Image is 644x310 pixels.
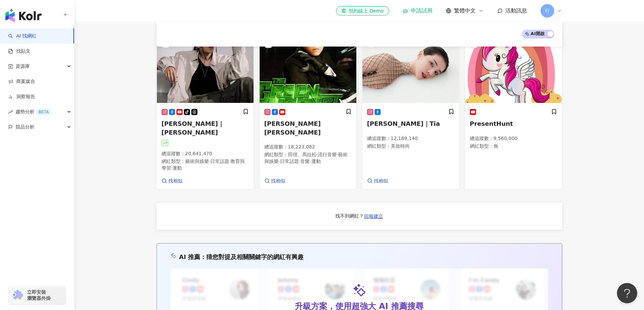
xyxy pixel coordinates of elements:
span: 運動 [172,165,182,171]
span: 競品分析 [16,119,34,135]
img: KOL Avatar [260,35,356,103]
a: searchAI 找網紅 [8,33,37,39]
span: · [299,159,300,164]
span: 回報建立 [364,214,383,219]
p: 總追蹤數 ： 9,560,000 [470,135,557,142]
span: PresentHunt [470,120,513,127]
span: · [229,159,231,164]
span: 繁體中文 [454,7,476,15]
span: 音樂 [300,159,310,164]
span: [PERSON_NAME] [PERSON_NAME] [264,120,321,136]
a: 商案媒合 [8,78,35,85]
span: 教育與學習 [162,159,245,171]
span: [PERSON_NAME]｜[PERSON_NAME] [162,120,224,136]
span: 活動訊息 [505,7,527,14]
span: 運動 [311,159,321,164]
span: 趨勢分析 [16,104,51,119]
p: 網紅類型 ： 無 [470,143,557,150]
span: 日常話題 [280,159,299,164]
p: 總追蹤數 ： 20,641,470 [162,150,249,157]
a: KOL Avatar[PERSON_NAME]｜[PERSON_NAME]總追蹤數：20,641,470網紅類型：藝術與娛樂·日常話題·教育與學習·運動找相似 [157,35,254,190]
span: 資源庫 [16,59,30,74]
span: 猜您對提及相關關鍵字的網紅有興趣 [206,253,304,260]
span: · [171,165,172,171]
p: 網紅類型 ： [264,151,352,165]
div: AI 推薦 ： [179,253,304,261]
iframe: Help Scout Beacon - Open [617,283,637,303]
p: 總追蹤數 ： 18,223,082 [264,144,352,150]
span: · [310,159,311,164]
span: · [337,152,338,157]
a: KOL Avatar[PERSON_NAME] [PERSON_NAME]總追蹤數：18,223,082網紅類型：田徑、馬拉松·流行音樂·藝術與娛樂·日常話題·音樂·運動找相似 [259,35,357,190]
a: 找貼文 [8,48,30,55]
div: 預約線上 Demo [341,7,383,14]
span: 田徑、馬拉松 [288,152,316,157]
span: 美妝時尚 [391,143,410,149]
a: KOL AvatarPresentHunt總追蹤數：9,560,000網紅類型：無 [465,35,562,190]
span: 找相似 [374,178,388,185]
a: 洞察報告 [8,93,35,100]
p: 網紅類型 ： [367,143,454,150]
img: KOL Avatar [362,35,459,103]
img: KOL Avatar [465,35,562,103]
span: 藝術與娛樂 [264,152,348,164]
img: KOL Avatar [157,35,254,103]
span: 立即安裝 瀏覽器外掛 [27,289,51,301]
span: 藝術與娛樂 [185,159,209,164]
p: 總追蹤數 ： 12,189,140 [367,135,454,142]
span: · [209,159,210,164]
span: 找相似 [271,178,285,185]
a: 找相似 [367,178,388,185]
span: · [316,152,318,157]
span: rise [8,110,13,114]
span: · [279,159,280,164]
a: 找相似 [162,178,183,185]
div: BETA [36,109,51,115]
div: 找不到網紅？ [335,213,364,220]
span: 找相似 [168,178,183,185]
span: [PERSON_NAME]｜Tia [367,120,440,127]
span: 行 [545,7,550,15]
span: 流行音樂 [318,152,337,157]
a: 找相似 [264,178,285,185]
p: 網紅類型 ： [162,158,249,171]
a: chrome extension立即安裝 瀏覽器外掛 [9,286,66,304]
span: 日常話題 [210,159,229,164]
a: KOL Avatar[PERSON_NAME]｜Tia總追蹤數：12,189,140網紅類型：美妝時尚找相似 [362,35,459,190]
button: 回報建立 [364,211,383,222]
img: chrome extension [11,290,24,301]
a: 預約線上 Demo [336,6,389,16]
a: 申請試用 [403,7,432,14]
img: logo [5,9,42,22]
